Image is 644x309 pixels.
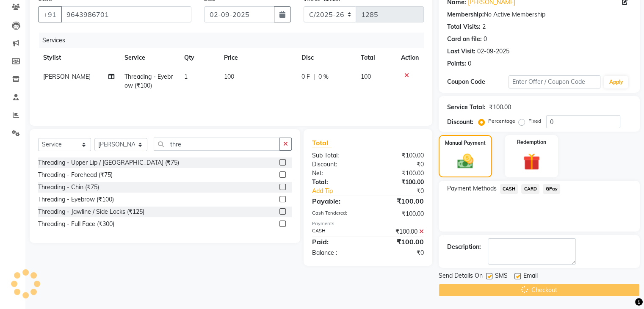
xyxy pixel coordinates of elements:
div: Total: [306,178,368,187]
span: Payment Methods [447,184,497,193]
div: ₹0 [368,160,430,169]
input: Search or Scan [154,138,280,151]
div: ₹100.00 [368,178,430,187]
div: ₹100.00 [368,169,430,178]
div: Membership: [447,10,484,19]
div: ₹100.00 [368,196,430,206]
div: Net: [306,169,368,178]
span: 0 F [301,72,310,81]
label: Fixed [528,117,541,125]
div: ₹100.00 [489,103,511,112]
span: GPay [543,184,560,194]
th: Action [396,48,424,67]
span: | [313,72,315,81]
span: Threading - Eyebrow (₹100) [124,73,173,89]
div: ₹0 [368,248,430,257]
span: 1 [184,73,188,80]
span: 100 [361,73,371,80]
div: 02-09-2025 [477,47,509,56]
div: 0 [468,59,471,68]
button: Apply [604,76,628,88]
span: 0 % [318,72,329,81]
th: Stylist [38,48,119,67]
div: Balance : [306,248,368,257]
div: Card on file: [447,35,482,44]
div: Payable: [306,196,368,206]
div: Threading - Chin (₹75) [38,183,99,192]
img: _gift.svg [518,151,545,172]
button: +91 [38,6,62,22]
div: ₹100.00 [368,210,430,218]
div: Points: [447,59,466,68]
div: Description: [447,243,481,251]
span: Email [523,271,538,282]
th: Disc [296,48,356,67]
div: Discount: [306,160,368,169]
div: ₹100.00 [368,227,430,236]
th: Price [219,48,296,67]
span: 100 [224,73,234,80]
div: Cash Tendered: [306,210,368,218]
div: Threading - Eyebrow (₹100) [38,195,114,204]
span: CARD [521,184,539,194]
div: Threading - Upper Lip / [GEOGRAPHIC_DATA] (₹75) [38,158,179,167]
th: Total [356,48,396,67]
div: Service Total: [447,103,486,112]
div: Threading - Forehead (₹75) [38,171,113,179]
div: Sub Total: [306,151,368,160]
div: No Active Membership [447,10,631,19]
div: Threading - Full Face (₹300) [38,220,114,229]
div: 0 [484,35,487,44]
th: Qty [179,48,219,67]
img: _cash.svg [452,152,478,171]
div: ₹100.00 [368,151,430,160]
label: Redemption [517,138,546,146]
div: Coupon Code [447,77,509,86]
input: Search by Name/Mobile/Email/Code [61,6,191,22]
div: Total Visits: [447,22,481,31]
div: Last Visit: [447,47,475,56]
span: CASH [500,184,518,194]
div: ₹100.00 [368,237,430,247]
label: Manual Payment [445,139,486,147]
div: 2 [482,22,486,31]
div: Payments [312,220,424,227]
span: SMS [495,271,508,282]
div: Paid: [306,237,368,247]
th: Service [119,48,179,67]
div: CASH [306,227,368,236]
span: [PERSON_NAME] [43,73,91,80]
span: Total [312,138,332,147]
span: Send Details On [439,271,483,282]
label: Percentage [488,117,515,125]
div: Threading - Jawline / Side Locks (₹125) [38,207,144,216]
a: Add Tip [306,187,378,196]
div: Discount: [447,118,473,127]
div: Services [39,33,430,48]
div: ₹0 [378,187,430,196]
input: Enter Offer / Coupon Code [509,75,601,88]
